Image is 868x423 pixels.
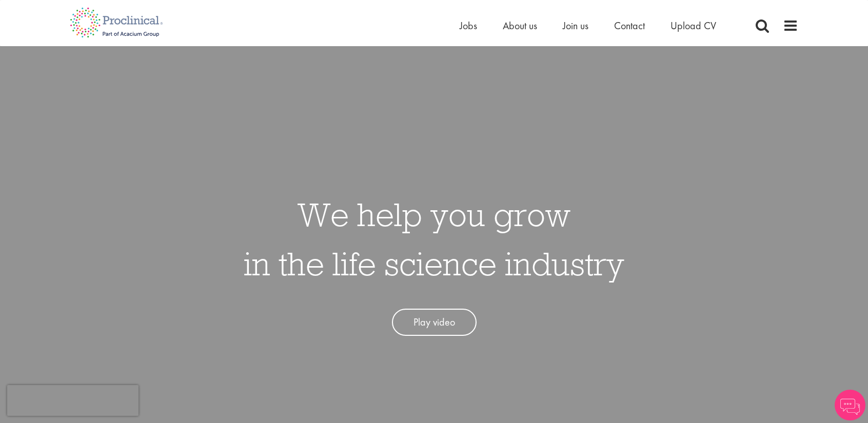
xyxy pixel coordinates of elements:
[614,19,645,32] a: Contact
[392,309,477,336] a: Play video
[460,19,477,32] a: Jobs
[503,19,537,32] a: About us
[835,390,865,420] img: Chatbot
[244,190,624,288] h1: We help you grow in the life science industry
[563,19,588,32] a: Join us
[670,19,716,32] a: Upload CV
